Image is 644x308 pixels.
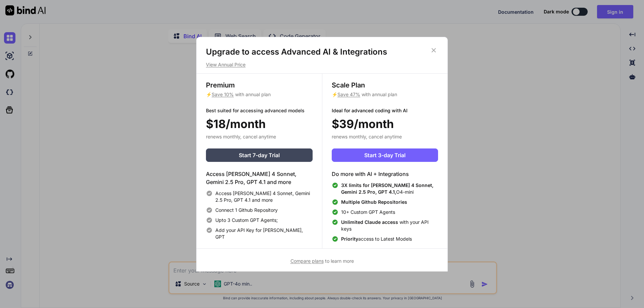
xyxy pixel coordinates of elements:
h3: Scale Plan [332,80,438,90]
span: Start 3-day Trial [364,151,406,159]
span: $18/month [206,115,266,132]
h4: Do more with AI + Integrations [332,170,438,178]
span: Save 10% [212,91,234,97]
span: 3X limits for [PERSON_NAME] 4 Sonnet, Gemini 2.5 Pro, GPT 4.1, [341,182,433,195]
p: Ideal for advanced coding with AI [332,107,438,114]
span: renews monthly, cancel anytime [206,134,276,139]
p: ⚡ with annual plan [206,91,313,98]
span: O4-mini [341,182,438,195]
p: ⚡ with annual plan [332,91,438,98]
span: Add your API Key for [PERSON_NAME], GPT [215,227,313,240]
span: $39/month [332,115,394,132]
span: Priority [341,236,358,242]
span: Connect 1 Github Repository [215,207,278,213]
span: Upto 3 Custom GPT Agents; [215,217,278,224]
span: with your API keys [341,219,438,232]
h4: Access [PERSON_NAME] 4 Sonnet, Gemini 2.5 Pro, GPT 4.1 and more [206,170,313,186]
span: Access [PERSON_NAME] 4 Sonnet, Gemini 2.5 Pro, GPT 4.1 and more [215,190,313,203]
p: Best suited for accessing advanced models [206,107,313,114]
span: Save 47% [337,91,360,97]
button: Start 7-day Trial [206,148,313,162]
p: View Annual Price [206,61,438,68]
button: Start 3-day Trial [332,148,438,162]
span: Unlimited Claude access [341,219,399,225]
span: renews monthly, cancel anytime [332,134,402,139]
span: to learn more [290,258,354,264]
h1: Upgrade to access Advanced AI & Integrations [206,47,438,57]
span: 10+ Custom GPT Agents [341,209,395,215]
span: Multiple Github Repositories [341,199,407,205]
span: Start 7-day Trial [239,151,280,159]
span: access to Latest Models [341,236,412,242]
span: Compare plans [290,258,324,264]
h3: Premium [206,80,313,90]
